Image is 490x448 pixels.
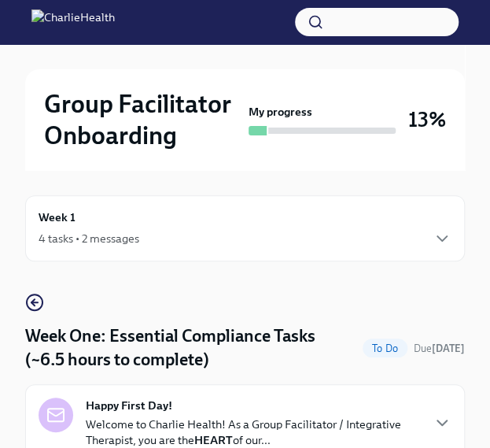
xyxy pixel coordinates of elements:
strong: HEART [194,433,233,447]
div: 4 tasks • 2 messages [39,231,139,246]
span: Due [414,342,465,354]
h2: Group Facilitator Onboarding [44,88,242,151]
h3: 13% [408,106,446,134]
h4: Week One: Essential Compliance Tasks (~6.5 hours to complete) [25,324,356,372]
h6: Week 1 [39,209,76,226]
img: CharlieHealth [31,9,115,35]
span: September 22nd, 2025 10:00 [414,341,465,356]
strong: Happy First Day! [86,398,172,413]
strong: [DATE] [432,342,465,354]
strong: My progress [249,104,312,120]
p: Welcome to Charlie Health! As a Group Facilitator / Integrative Therapist, you are the of our... [86,417,420,448]
span: To Do [363,342,407,354]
